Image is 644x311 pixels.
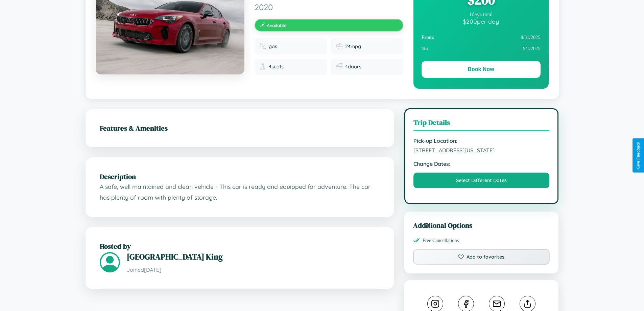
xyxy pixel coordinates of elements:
[636,142,641,169] div: Give Feedback
[269,64,284,70] span: 4 seats
[267,22,287,28] span: Available
[127,265,380,275] p: Joined [DATE]
[413,137,550,144] strong: Pick-up Location:
[422,46,428,51] strong: To:
[413,147,550,154] span: [STREET_ADDRESS][US_STATE]
[423,238,459,243] span: Free Cancellations
[336,43,342,50] img: Fuel efficiency
[255,2,403,12] span: 2020
[413,117,550,131] h3: Trip Details
[336,63,342,70] img: Doors
[259,43,266,50] img: Fuel type
[413,173,550,188] button: Select Different Dates
[413,220,550,230] h3: Additional Options
[100,181,380,203] p: A safe, well maintained and clean vehicle - This car is ready and equipped for adventure. The car...
[422,61,541,78] button: Book Now
[100,123,380,133] h2: Features & Amenities
[259,63,266,70] img: Seats
[345,43,361,49] span: 24 mpg
[345,64,361,70] span: 4 doors
[269,43,277,49] span: gas
[422,32,541,43] div: 8 / 31 / 2025
[100,172,380,181] h2: Description
[413,249,550,265] button: Add to favorites
[422,35,435,40] strong: From:
[100,241,380,251] h2: Hosted by
[422,12,541,18] div: 1 days total
[127,251,380,262] h3: [GEOGRAPHIC_DATA] King
[422,43,541,54] div: 9 / 1 / 2025
[422,18,541,25] div: $ 200 per day
[413,160,550,167] strong: Change Dates:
